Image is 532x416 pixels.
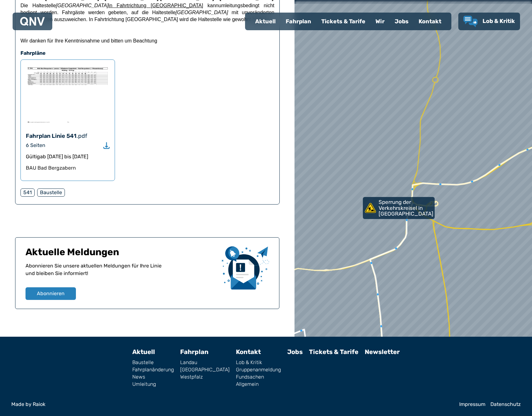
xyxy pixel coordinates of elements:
span: Die Haltestelle umleitungsbedingt nicht bedient werden. Fahrgäste werden gebeten, auf die Haltest... [20,3,274,22]
a: Sperrung der Verkehrskreisel in [GEOGRAPHIC_DATA] [363,197,435,219]
a: Fahrplan [281,13,316,30]
a: Datenschutz [490,402,521,407]
div: Gültig ab [DATE] bis [DATE] [26,153,110,160]
a: Kontakt [414,13,446,30]
a: Allgemein [236,382,281,387]
a: Fahrplanänderung [132,367,174,372]
div: Baustelle [37,188,65,197]
a: Fundsachen [236,374,281,379]
em: [GEOGRAPHIC_DATA] [176,10,228,15]
a: Landau [180,360,230,365]
a: Gruppenanmeldung [236,367,281,372]
a: Made by Raiok [11,402,454,407]
a: Kontakt [236,348,261,356]
a: Baustelle [132,360,174,365]
em: [GEOGRAPHIC_DATA] [56,3,109,8]
div: Fahrplan Linie 541 [26,132,77,140]
div: 6 Seiten [26,142,45,149]
a: Lob & Kritik [236,360,281,365]
div: BAU Bad Bergzabern [26,164,110,172]
a: Wir [370,13,390,30]
h4: Fahrpläne [20,49,274,57]
p: Abonnieren Sie unsere aktuellen Meldungen für Ihre Linie und bleiben Sie informiert! [26,262,217,287]
span: Wir danken für Ihre Kenntnisnahme und bitten um Beachtung [20,38,157,43]
a: Impressum [459,402,485,407]
a: News [132,374,174,379]
button: Abonnieren [26,287,76,300]
a: Jobs [390,13,414,30]
a: Jobs [287,348,303,356]
a: Download [103,142,110,148]
span: Abonnieren [37,290,65,297]
span: kann [208,3,219,8]
a: Umleitung [132,382,174,387]
a: Aktuell [250,13,281,30]
p: Sperrung der Verkehrskreisel in [GEOGRAPHIC_DATA] [379,199,433,217]
a: Newsletter [365,348,400,356]
a: Westpfalz [180,374,230,379]
a: Tickets & Tarife [316,13,370,30]
img: PDF-Datei [26,65,110,125]
div: Sperrung der Verkehrskreisel in [GEOGRAPHIC_DATA] [363,197,432,219]
a: Aktuell [132,348,155,356]
img: newsletter [222,246,269,290]
u: in Fahrtrichtung [GEOGRAPHIC_DATA] [108,3,203,8]
img: QNV Logo [20,17,45,26]
a: Tickets & Tarife [309,348,358,356]
a: QNV Logo [20,15,45,28]
a: [GEOGRAPHIC_DATA] [180,367,230,372]
h1: Aktuelle Meldungen [26,246,217,262]
a: Lob & Kritik [463,16,515,27]
div: 541 [20,188,35,197]
a: Fahrplan [180,348,209,356]
span: Lob & Kritik [483,18,515,25]
div: .pdf [77,132,87,140]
